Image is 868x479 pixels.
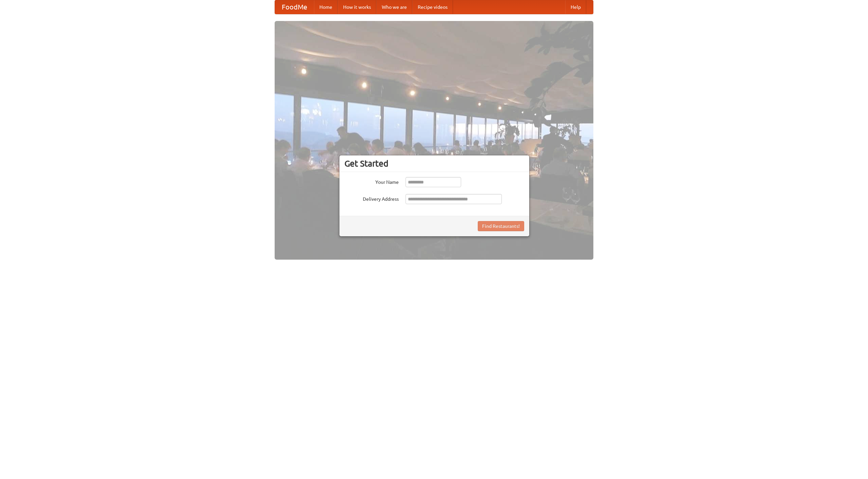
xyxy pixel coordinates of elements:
a: Home [314,0,338,14]
h3: Get Started [344,158,524,169]
a: FoodMe [275,0,314,14]
a: Recipe videos [412,0,453,14]
button: Find Restaurants! [478,221,524,231]
label: Your Name [344,177,399,186]
label: Delivery Address [344,194,399,202]
a: How it works [338,0,376,14]
a: Help [565,0,586,14]
a: Who we are [376,0,412,14]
